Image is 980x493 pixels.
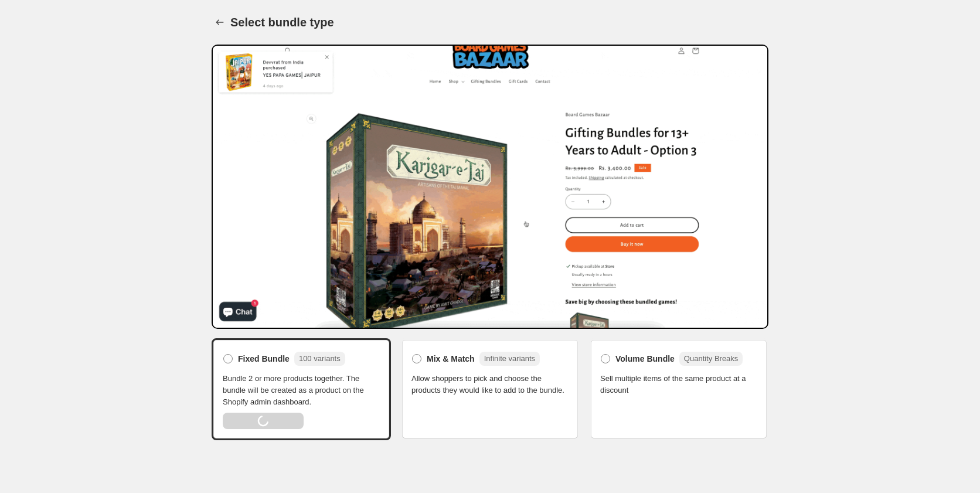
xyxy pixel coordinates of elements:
[615,353,675,365] span: Volume Bundle
[411,373,569,396] span: Allow shoppers to pick and choose the products they would like to add to the bundle.
[600,373,757,396] span: Sell multiple items of the same product at a discount
[484,354,535,363] span: Infinite variants
[212,14,228,30] button: Back
[684,354,739,363] span: Quantity Breaks
[223,373,380,408] span: Bundle 2 or more products together. The bundle will be created as a product on the Shopify admin ...
[212,45,768,329] img: Bundle Preview
[299,354,341,363] span: 100 variants
[427,353,475,365] span: Mix & Match
[238,353,290,365] span: Fixed Bundle
[230,15,334,29] h1: Select bundle type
